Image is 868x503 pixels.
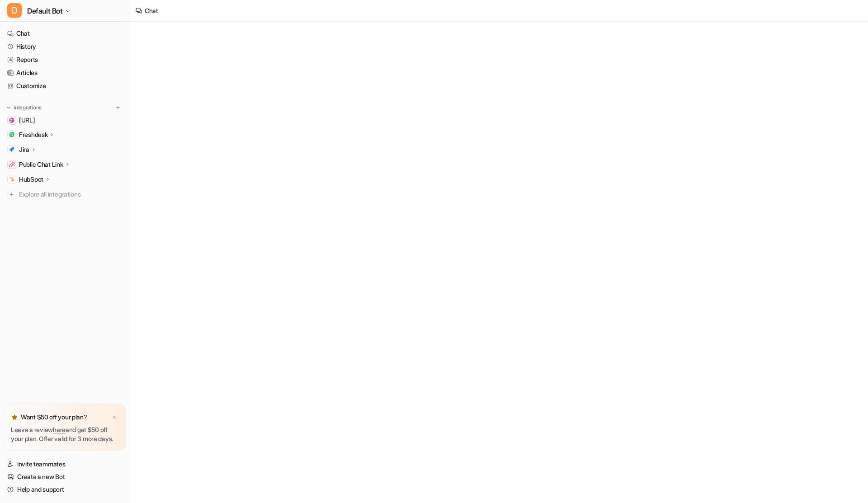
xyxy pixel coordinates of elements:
[27,5,63,17] span: Default Bot
[9,132,14,137] img: Freshdesk
[9,162,14,167] img: Public Chat Link
[4,27,126,40] a: Chat
[4,66,126,79] a: Articles
[112,414,117,420] img: x
[19,130,47,139] p: Freshdesk
[9,177,14,182] img: HubSpot
[19,116,35,125] span: [URL]
[19,160,63,169] p: Public Chat Link
[9,147,14,152] img: Jira
[4,470,126,483] a: Create a new Bot
[19,187,123,202] span: Explore all integrations
[14,104,42,111] p: Integrations
[4,80,126,92] a: Customize
[115,104,121,111] img: menu_add.svg
[19,175,43,184] p: HubSpot
[4,53,126,66] a: Reports
[145,6,158,15] div: Chat
[11,414,18,421] img: star
[4,188,126,201] a: Explore all integrations
[5,104,12,111] img: expand menu
[7,190,16,199] img: explore all integrations
[11,425,119,443] p: Leave a review and get $50 off your plan. Offer valid for 3 more days.
[4,483,126,496] a: Help and support
[4,103,44,112] button: Integrations
[53,426,66,433] a: here
[4,40,126,53] a: History
[7,3,22,18] span: D
[4,458,126,470] a: Invite teammates
[4,114,126,127] a: www.eesel.ai[URL]
[21,413,87,422] p: Want $50 off your plan?
[19,145,29,154] p: Jira
[9,118,14,123] img: www.eesel.ai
